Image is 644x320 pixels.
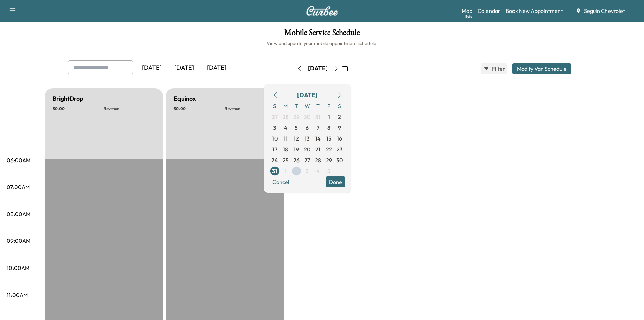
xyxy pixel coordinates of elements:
[334,101,345,111] span: S
[53,94,84,103] h5: BrightDrop
[295,124,298,132] span: 5
[336,156,343,164] span: 30
[291,101,302,111] span: T
[478,7,500,15] a: Calendar
[326,134,331,143] span: 15
[492,65,504,73] span: Filter
[337,145,343,153] span: 23
[305,134,310,143] span: 13
[302,101,313,111] span: W
[174,106,225,111] p: $ 0.00
[272,145,277,153] span: 17
[326,176,345,187] button: Done
[7,28,637,40] h1: Mobile Service Schedule
[462,7,472,15] a: MapBeta
[284,124,287,132] span: 4
[465,14,472,19] div: Beta
[326,145,332,153] span: 22
[316,167,320,175] span: 4
[293,113,300,121] span: 29
[269,101,280,111] span: S
[294,145,299,153] span: 19
[315,134,321,143] span: 14
[272,167,277,175] span: 31
[280,101,291,111] span: M
[512,63,571,74] button: Modify Van Schedule
[200,60,233,76] div: [DATE]
[297,90,317,100] div: [DATE]
[269,176,292,187] button: Cancel
[327,124,330,132] span: 8
[174,94,196,103] h5: Equinox
[293,156,300,164] span: 26
[53,106,104,111] p: $ 0.00
[306,124,309,132] span: 6
[168,60,200,76] div: [DATE]
[271,156,278,164] span: 24
[338,113,341,121] span: 2
[7,183,30,191] p: 07:00AM
[225,106,276,111] p: Revenue
[315,113,320,121] span: 31
[104,106,155,111] p: Revenue
[337,134,342,143] span: 16
[304,156,310,164] span: 27
[306,167,309,175] span: 3
[315,145,320,153] span: 21
[327,167,330,175] span: 5
[506,7,563,15] a: Book New Appointment
[294,134,299,143] span: 12
[308,64,328,73] div: [DATE]
[7,237,30,245] p: 09:00AM
[315,156,321,164] span: 28
[328,113,330,121] span: 1
[272,113,278,121] span: 27
[304,145,310,153] span: 20
[283,156,289,164] span: 25
[7,156,30,164] p: 06:00AM
[324,101,334,111] span: F
[584,7,625,15] span: Seguin Chevrolet
[338,124,341,132] span: 9
[273,124,276,132] span: 3
[317,124,319,132] span: 7
[7,40,637,47] h6: View and update your mobile appointment schedule.
[136,60,168,76] div: [DATE]
[284,134,288,143] span: 11
[7,210,30,218] p: 08:00AM
[7,264,29,272] p: 10:00AM
[481,63,507,74] button: Filter
[283,113,289,121] span: 28
[304,113,310,121] span: 30
[295,167,298,175] span: 2
[285,167,287,175] span: 1
[283,145,288,153] span: 18
[313,101,324,111] span: T
[306,6,338,16] img: Curbee Logo
[7,291,28,299] p: 11:00AM
[272,134,278,143] span: 10
[326,156,332,164] span: 29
